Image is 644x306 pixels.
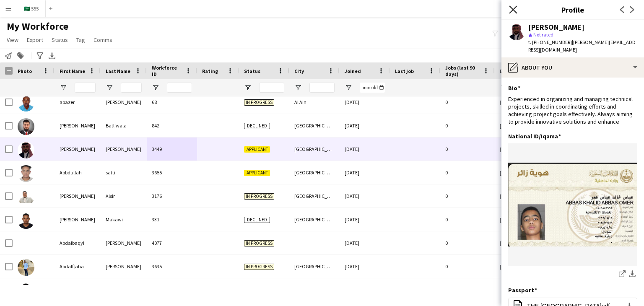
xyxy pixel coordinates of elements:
button: Open Filter Menu [152,84,159,91]
a: View [3,34,22,45]
div: Alsir [101,184,147,207]
div: Abdalftaha [55,255,101,278]
input: Joined Filter Input [360,83,385,93]
div: ABDALLA [55,278,101,301]
img: IMG_6923.jpeg [508,163,637,246]
button: Open Filter Menu [106,84,113,91]
input: City Filter Input [309,83,335,93]
span: My Workforce [7,20,68,33]
a: Status [48,34,71,45]
app-action-btn: Notify workforce [3,51,13,61]
div: 1311 [147,278,197,301]
span: Applicant [244,146,270,153]
div: [DATE] [340,184,390,207]
input: Last Name Filter Input [121,83,142,93]
div: [PERSON_NAME] [101,137,147,161]
div: [GEOGRAPHIC_DATA] [289,255,340,278]
button: Open Filter Menu [500,84,507,91]
span: t. [PHONE_NUMBER] [528,39,572,45]
span: Applicant [244,170,270,176]
div: 0 [440,137,495,161]
div: [PERSON_NAME] [55,114,101,137]
input: First Name Filter Input [75,83,96,93]
a: Tag [73,34,88,45]
div: Experienced in organizing and managing technical projects, skilled in coordinating efforts and ac... [508,95,637,126]
div: 4077 [147,231,197,254]
div: [PERSON_NAME] [55,208,101,231]
a: Export [23,34,47,45]
div: [DATE] [340,208,390,231]
span: In progress [244,264,274,270]
span: City [294,68,304,74]
span: Status [52,36,68,44]
div: ABUBAKER [101,278,147,301]
app-action-btn: Add to tag [16,51,26,61]
div: [PERSON_NAME] [101,91,147,114]
h3: National ID/Iqama [508,132,561,140]
div: Makawi [101,208,147,231]
div: [GEOGRAPHIC_DATA] [289,114,340,137]
img: Abdalaziz Alsir [18,189,34,205]
span: Photo [18,68,32,74]
div: [PERSON_NAME] [101,255,147,278]
div: 3635 [147,255,197,278]
div: Al Ain [289,91,340,114]
img: Abbas Batliwala [18,118,34,135]
div: 0 [440,114,495,137]
div: 0 [440,161,495,184]
img: Abdalaziz Makawi [18,212,34,229]
div: 0 [440,184,495,207]
span: Not rated [533,31,553,38]
div: Abdalbaqyi [55,231,101,254]
span: Export [27,36,43,44]
span: First Name [60,68,85,74]
div: [GEOGRAPHIC_DATA] [289,208,340,231]
button: Open Filter Menu [244,84,252,91]
h3: Profile [501,4,644,15]
app-action-btn: Advanced filters [35,51,45,61]
div: [PERSON_NAME] [55,137,101,161]
h3: Passport [508,286,537,294]
div: [DATE] [340,161,390,184]
div: 3655 [147,161,197,184]
div: 3176 [147,184,197,207]
div: [DATE] [340,255,390,278]
span: Last job [395,68,414,74]
span: Workforce ID [152,65,182,77]
img: Abdalftaha Ibrahim [18,259,34,276]
button: Open Filter Menu [60,84,67,91]
div: About you [501,57,644,78]
span: Declined [244,123,270,129]
span: Email [500,68,513,74]
span: Last Name [106,68,130,74]
span: Status [244,68,260,74]
span: In progress [244,240,274,246]
img: abazer sidahmed Mohammed [18,95,34,112]
div: 68 [147,91,197,114]
div: abazer [55,91,101,114]
span: Tag [76,36,85,44]
div: satti [101,161,147,184]
span: Declined [244,217,270,223]
div: [PERSON_NAME] [528,23,584,31]
div: [GEOGRAPHIC_DATA] [289,278,340,301]
div: [DATE] [340,114,390,137]
span: Rating [202,68,218,74]
input: Workforce ID Filter Input [167,83,192,93]
span: Jobs (last 90 days) [445,65,480,77]
div: Abbdullah [55,161,101,184]
img: Abbdullah satti [18,165,34,182]
div: [GEOGRAPHIC_DATA] [289,161,340,184]
span: In progress [244,99,274,106]
button: 🇸🇦 555 [17,0,46,17]
div: 0 [440,91,495,114]
img: Abbas Omer [18,142,34,158]
span: View [7,36,18,44]
app-action-btn: Export XLSX [47,51,57,61]
span: | [PERSON_NAME][EMAIL_ADDRESS][DOMAIN_NAME] [528,39,636,53]
h3: Bio [508,84,520,92]
div: [GEOGRAPHIC_DATA] [289,184,340,207]
div: [DATE] [340,91,390,114]
img: ABDALLA ABUBAKER [18,283,34,299]
span: Comms [93,36,112,44]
